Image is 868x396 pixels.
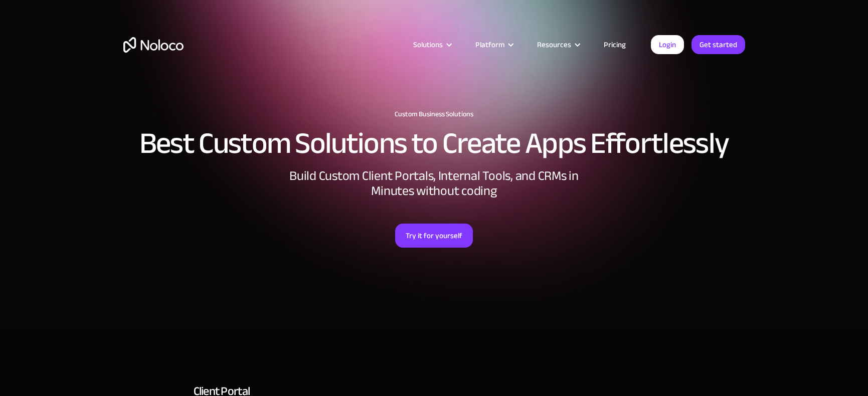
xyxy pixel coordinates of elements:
[537,38,571,51] div: Resources
[123,110,745,118] h1: Custom Business Solutions
[123,128,745,158] h2: Best Custom Solutions to Create Apps Effortlessly
[401,38,463,51] div: Solutions
[591,38,638,51] a: Pricing
[691,35,745,54] a: Get started
[475,38,504,51] div: Platform
[284,168,585,199] div: Build Custom Client Portals, Internal Tools, and CRMs in Minutes without coding
[413,38,443,51] div: Solutions
[651,35,684,54] a: Login
[123,37,184,53] a: home
[463,38,525,51] div: Platform
[395,224,473,248] a: Try it for yourself
[525,38,591,51] div: Resources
